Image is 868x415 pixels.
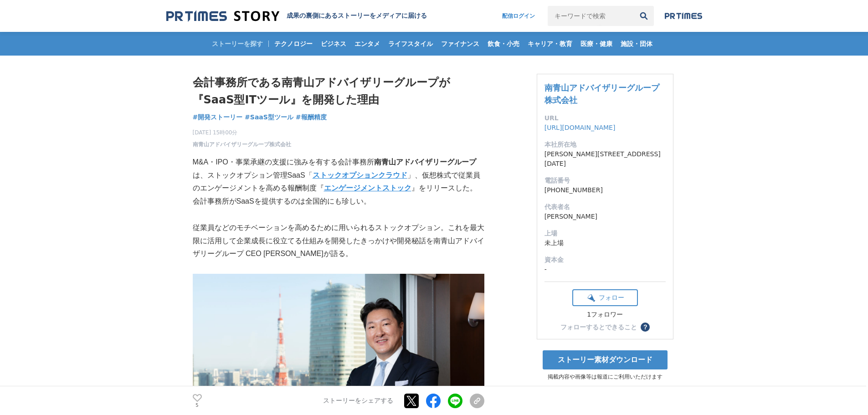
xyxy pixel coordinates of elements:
a: 医療・健康 [577,32,616,56]
span: テクノロジー [271,40,316,48]
span: [DATE] 15時00分 [193,128,291,137]
a: ビジネス [317,32,350,56]
p: M&A・IPO・事業承継の支援に強みを有する会計事務所 は、ストックオプション管理SaaS「 」、仮想株式で従業員のエンゲージメントを高める報酬制度『 』をリリースした。 [193,156,484,195]
div: フォローするとできること [560,324,637,330]
a: 成果の裏側にあるストーリーをメディアに届ける 成果の裏側にあるストーリーをメディアに届ける [166,10,427,22]
h1: 会計事務所である南青山アドバイザリーグループが『SaaS型ITツール』を開発した理由 [193,74,484,109]
p: 5 [193,403,202,407]
span: #SaaS型ツール [245,113,293,121]
dt: 電話番号 [544,176,666,185]
a: エンゲージメントストック [324,184,411,192]
div: 1フォロワー [572,311,638,319]
input: キーワードで検索 [548,6,634,26]
a: ストーリー素材ダウンロード [543,350,668,369]
a: ライフスタイル [385,32,437,56]
dd: [PERSON_NAME][STREET_ADDRESS][DATE] [544,149,666,169]
p: 掲載内容や画像等は報道にご利用いただけます [537,373,673,381]
span: 医療・健康 [577,40,616,48]
a: #開発ストーリー [193,113,243,122]
a: 南青山アドバイザリーグループ株式会社 [544,83,659,105]
span: ライフスタイル [385,40,437,48]
button: フォロー [572,289,638,306]
a: ストックオプションクラウド [313,171,407,179]
span: 飲食・小売 [484,40,523,48]
strong: 南青山アドバイザリーグループ [374,158,476,166]
p: ストーリーをシェアする [323,397,393,405]
span: #開発ストーリー [193,113,243,121]
a: ファイナンス [437,32,483,56]
span: エンタメ [351,40,384,48]
span: 施設・団体 [617,40,656,48]
a: 配信ログイン [493,6,544,26]
span: ビジネス [317,40,350,48]
dd: - [544,265,666,274]
button: ？ [641,323,650,332]
dt: 上場 [544,229,666,238]
a: キャリア・教育 [524,32,576,56]
dd: [PERSON_NAME] [544,212,666,221]
a: #報酬精度 [296,113,327,122]
img: 成果の裏側にあるストーリーをメディアに届ける [166,10,279,22]
a: 施設・団体 [617,32,656,56]
button: 検索 [634,6,654,26]
span: ファイナンス [437,40,483,48]
p: 会計事務所がSaaSを提供するのは全国的にも珍しい。 [193,195,484,208]
dd: 未上場 [544,238,666,248]
a: [URL][DOMAIN_NAME] [544,124,616,131]
dt: URL [544,113,666,123]
span: ？ [642,324,648,330]
dt: 本社所在地 [544,140,666,149]
p: 従業員などのモチベーションを高めるために用いられるストックオプション。これを最大限に活用して企業成長に役立てる仕組みを開発したきっかけや開発秘話を南青山アドバイザリーグループ CEO [PERS... [193,221,484,261]
dd: [PHONE_NUMBER] [544,185,666,195]
a: #SaaS型ツール [245,113,293,122]
img: prtimes [665,12,702,20]
span: #報酬精度 [296,113,327,121]
dt: 代表者名 [544,202,666,212]
h2: 成果の裏側にあるストーリーをメディアに届ける [287,12,427,20]
a: 南青山アドバイザリーグループ株式会社 [193,140,291,149]
a: 飲食・小売 [484,32,523,56]
a: エンタメ [351,32,384,56]
span: キャリア・教育 [524,40,576,48]
dt: 資本金 [544,255,666,265]
a: テクノロジー [271,32,316,56]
